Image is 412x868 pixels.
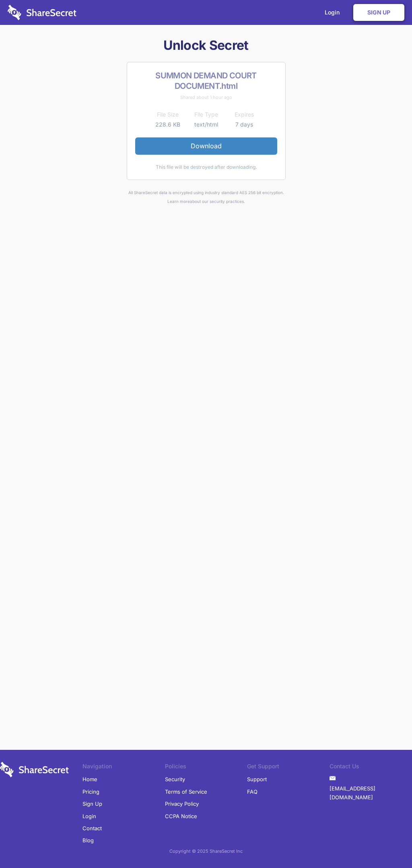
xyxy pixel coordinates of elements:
[187,110,225,119] th: File Type
[165,762,247,773] li: Policies
[135,163,277,172] div: This file will be destroyed after downloading.
[8,5,76,20] img: logo-wordmark-white-trans-d4663122ce5f474addd5e946df7df03e33cb6a1c49d2221995e7729f52c070b2.svg
[82,798,102,810] a: Sign Up
[135,93,277,102] div: Shared about 1 hour ago
[330,762,412,773] li: Contact Us
[82,773,97,785] a: Home
[247,762,330,773] li: Get Support
[82,786,99,798] a: Pricing
[225,120,264,129] td: 7 days
[135,70,277,91] h2: SUMMON DEMAND COURT DOCUMENT.html
[247,786,257,798] a: FAQ
[165,798,199,810] a: Privacy Policy
[82,810,96,822] a: Login
[167,199,190,204] a: Learn more
[149,120,187,129] td: 228.6 KB
[165,786,207,798] a: Terms of Service
[165,810,197,822] a: CCPA Notice
[82,834,94,846] a: Blog
[135,137,277,154] a: Download
[82,762,165,773] li: Navigation
[247,773,267,785] a: Support
[330,782,412,804] a: [EMAIL_ADDRESS][DOMAIN_NAME]
[82,822,102,834] a: Contact
[165,773,185,785] a: Security
[353,4,404,21] a: Sign Up
[187,120,225,129] td: text/html
[225,110,264,119] th: Expires
[149,110,187,119] th: File Size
